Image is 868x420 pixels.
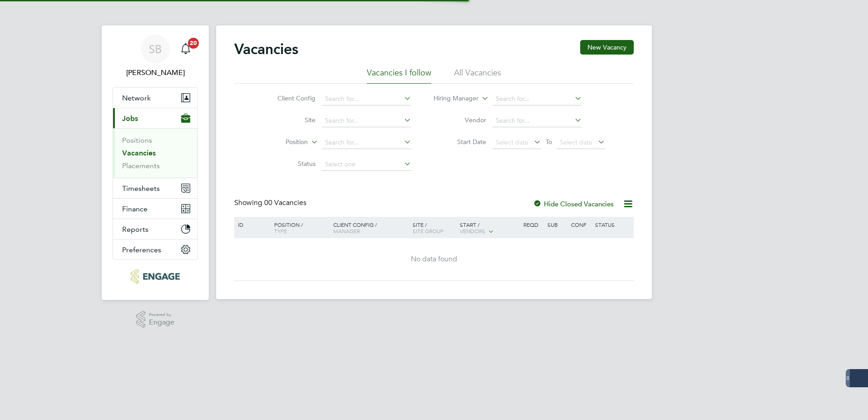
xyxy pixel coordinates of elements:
label: Site [263,116,316,124]
span: Vendors [460,227,485,235]
label: Hiring Manager [426,94,478,103]
span: Select date [496,138,528,146]
label: Hide Closed Vacancies [533,200,614,208]
button: Jobs [113,108,197,128]
span: Jobs [122,114,138,123]
span: Engage [149,319,174,326]
span: Finance [122,205,148,213]
span: Manager [333,227,360,235]
label: Vendor [434,116,486,124]
div: Position / [267,217,331,239]
button: Network [113,88,197,108]
label: Status [263,160,316,168]
div: ID [236,217,267,232]
span: Suzie Burton [113,67,198,78]
label: Position [256,138,308,147]
a: Go to home page [113,269,198,284]
span: Preferences [122,245,161,254]
input: Search for... [493,115,582,127]
span: 00 Vacancies [264,198,306,207]
a: 20 [177,35,195,64]
h2: Vacancies [234,40,298,58]
input: Search for... [322,115,411,127]
span: Reports [122,225,148,234]
input: Select one [322,158,411,171]
span: Select date [560,138,592,146]
button: Preferences [113,240,197,260]
button: New Vacancy [580,40,634,55]
div: Reqd [521,217,545,232]
div: Showing [234,198,308,208]
span: Timesheets [122,184,160,193]
span: SB [149,43,162,55]
img: konnectrecruit-logo-retina.png [131,269,179,284]
a: Powered byEngage [136,311,175,328]
a: Positions [122,136,152,145]
button: Timesheets [113,178,197,198]
span: Type [274,227,287,235]
div: Site / [410,217,458,239]
div: Start / [458,217,521,240]
div: Sub [545,217,569,232]
input: Search for... [322,136,411,149]
a: Placements [122,161,160,170]
label: Client Config [263,94,316,102]
button: Reports [113,219,197,239]
div: No data found [236,255,632,264]
li: All Vacancies [454,67,501,84]
span: Network [122,94,151,102]
div: Client Config / [331,217,410,239]
div: Conf [569,217,592,232]
span: To [543,136,555,148]
span: 20 [188,38,199,49]
input: Search for... [493,93,582,105]
button: Finance [113,199,197,219]
div: Jobs [113,128,197,178]
span: Powered by [149,311,174,319]
a: Vacancies [122,149,156,157]
label: Start Date [434,138,486,146]
input: Search for... [322,93,411,105]
span: Site Group [413,227,444,235]
a: SB[PERSON_NAME] [113,35,198,78]
nav: Main navigation [102,25,209,300]
div: Status [593,217,632,232]
li: Vacancies I follow [367,67,431,84]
